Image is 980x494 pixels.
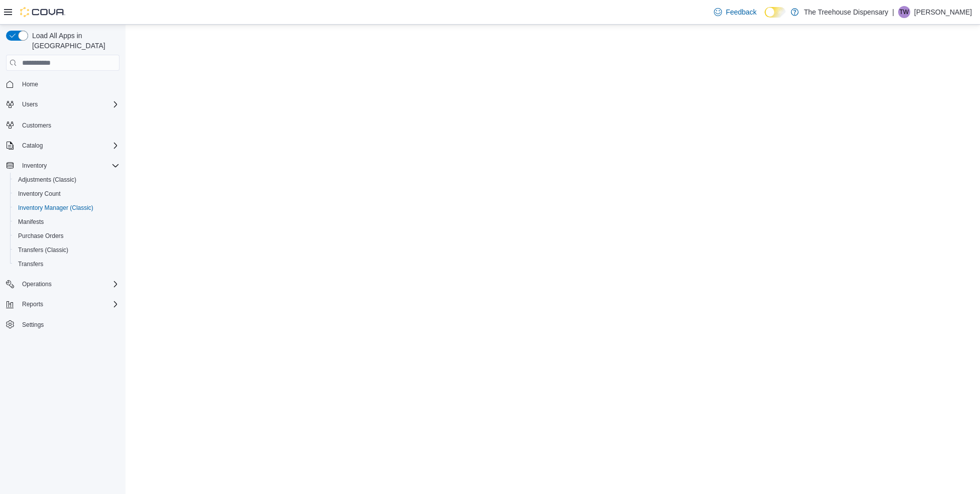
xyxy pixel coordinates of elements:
span: Inventory Count [14,188,119,200]
span: TW [900,6,909,18]
span: Purchase Orders [18,232,64,240]
a: Feedback [710,2,761,22]
span: Load All Apps in [GEOGRAPHIC_DATA] [28,31,119,51]
span: Inventory [18,160,119,172]
span: Users [22,100,38,108]
button: Catalog [2,139,124,153]
span: Catalog [18,140,119,152]
a: Adjustments (Classic) [14,174,80,186]
span: Manifests [14,216,119,228]
button: Purchase Orders [10,229,124,243]
button: Inventory Count [10,187,124,201]
span: Adjustments (Classic) [14,174,119,186]
span: Transfers [18,260,43,268]
span: Customers [22,121,51,130]
p: [PERSON_NAME] [914,6,972,18]
span: Inventory Count [18,190,61,198]
button: Manifests [10,215,124,229]
span: Reports [22,300,43,308]
button: Customers [2,117,124,132]
span: Manifests [18,218,44,226]
span: Home [18,78,119,90]
button: Transfers (Classic) [10,243,124,257]
button: Inventory [18,160,51,172]
a: Customers [18,119,55,132]
button: Home [2,77,124,91]
a: Purchase Orders [14,230,68,242]
a: Settings [18,319,48,331]
p: | [892,6,894,18]
span: Settings [18,318,119,331]
a: Home [18,78,42,90]
button: Catalog [18,140,47,152]
span: Operations [18,278,119,290]
span: Customers [18,118,119,131]
button: Settings [2,317,124,332]
span: Adjustments (Classic) [18,176,76,184]
span: Purchase Orders [14,230,119,242]
button: Adjustments (Classic) [10,173,124,187]
a: Manifests [14,216,48,228]
span: Operations [22,280,52,288]
button: Reports [2,297,124,311]
span: Home [22,80,38,88]
nav: Complex example [6,73,119,358]
span: Catalog [22,142,43,150]
span: Inventory Manager (Classic) [18,204,93,212]
span: Transfers (Classic) [18,246,68,254]
img: Cova [20,7,65,17]
a: Inventory Count [14,188,65,200]
input: Dark Mode [765,7,786,18]
button: Users [2,97,124,111]
span: Reports [18,298,119,310]
button: Users [18,98,42,110]
button: Inventory Manager (Classic) [10,201,124,215]
span: Transfers [14,258,119,270]
span: Inventory Manager (Classic) [14,202,119,214]
a: Inventory Manager (Classic) [14,202,97,214]
span: Feedback [726,7,757,17]
div: Tina Wilkins [898,6,910,18]
button: Inventory [2,159,124,173]
button: Operations [2,277,124,291]
p: The Treehouse Dispensary [804,6,888,18]
span: Inventory [22,162,47,170]
button: Reports [18,298,47,310]
button: Transfers [10,257,124,271]
span: Settings [22,321,44,329]
span: Transfers (Classic) [14,244,119,256]
button: Operations [18,278,56,290]
span: Users [18,98,119,110]
a: Transfers (Classic) [14,244,72,256]
a: Transfers [14,258,47,270]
